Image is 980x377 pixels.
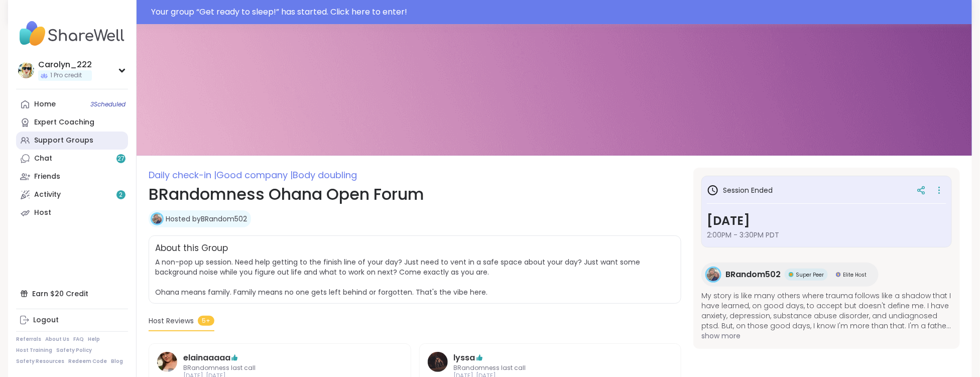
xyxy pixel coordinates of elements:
span: BRandomness last call [454,364,647,372]
img: elainaaaaa [157,352,177,372]
div: Carolyn_222 [38,59,92,70]
span: My story is like many others where trauma follows like a shadow that I have learned, on good days... [701,291,952,331]
a: Blog [111,358,123,365]
a: Hosted byBRandom502 [166,214,247,224]
a: FAQ [73,336,84,343]
div: Expert Coaching [34,117,94,128]
a: Redeem Code [68,358,107,365]
div: Support Groups [34,136,93,146]
span: Elite Host [843,271,867,279]
img: Super Peer [789,272,794,277]
div: Friends [34,172,60,182]
span: 5+ [198,316,214,326]
h3: Session Ended [707,184,773,196]
span: 1 Pro credit [50,71,82,80]
img: BRandomness Ohana Open Forum cover image [137,24,972,156]
img: BRandom502 [152,214,162,224]
h3: [DATE] [707,212,946,230]
a: Safety Resources [16,358,64,365]
a: Host Training [16,347,52,354]
a: Expert Coaching [16,113,128,132]
a: BRandom502BRandom502Super PeerSuper PeerElite HostElite Host [701,263,879,287]
a: Home3Scheduled [16,95,128,113]
img: Carolyn_222 [18,62,34,78]
span: 2 [119,191,123,199]
div: Host [34,208,51,218]
h1: BRandomness Ohana Open Forum [149,182,681,206]
div: Chat [34,154,52,164]
a: Host [16,204,128,222]
a: Logout [16,311,128,329]
a: Help [88,336,100,343]
span: BRandomness last call [183,364,377,372]
div: Logout [33,315,59,325]
span: A non-pop up session. Need help getting to the finish line of your day? Just need to vent in a sa... [155,257,675,297]
span: 2:00PM - 3:30PM PDT [707,230,946,240]
a: Activity2 [16,186,128,204]
span: BRandom502 [725,269,781,281]
a: Referrals [16,336,41,343]
a: About Us [45,336,69,343]
span: Good company | [216,169,293,181]
span: Host Reviews [149,316,194,326]
span: show more [701,331,952,341]
a: Chat27 [16,150,128,168]
div: Activity [34,190,61,200]
a: lyssa [454,352,475,364]
span: 27 [117,155,125,163]
div: Your group “ Get ready to sleep! ” has started. Click here to enter! [151,6,966,18]
div: Earn $20 Credit [16,285,128,303]
span: 3 Scheduled [90,100,126,108]
a: Friends [16,168,128,186]
a: Support Groups [16,132,128,150]
img: lyssa [428,352,448,372]
img: Elite Host [836,272,841,277]
div: Home [34,99,56,109]
span: Body doubling [293,169,357,181]
span: Super Peer [796,271,824,279]
img: ShareWell Nav Logo [16,16,128,51]
a: Safety Policy [56,347,92,354]
a: elainaaaaa [183,352,230,364]
h2: About this Group [155,242,228,255]
img: BRandom502 [707,268,720,281]
span: Daily check-in | [149,169,216,181]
